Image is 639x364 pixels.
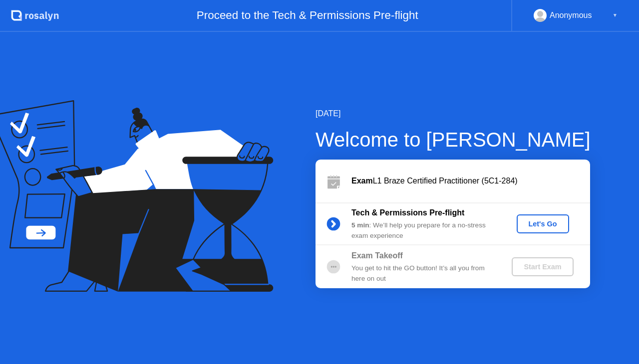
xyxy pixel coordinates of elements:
[351,251,403,260] b: Exam Takeoff
[351,175,590,187] div: L1 Braze Certified Practitioner (5C1-284)
[316,108,591,120] div: [DATE]
[613,9,618,22] div: ▼
[517,214,569,233] button: Let's Go
[351,220,495,241] div: : We’ll help you prepare for a no-stress exam experience
[351,177,373,185] b: Exam
[521,220,565,228] div: Let's Go
[351,208,464,217] b: Tech & Permissions Pre-flight
[351,263,495,284] div: You get to hit the GO button! It’s all you from here on out
[512,257,573,276] button: Start Exam
[316,125,591,155] div: Welcome to [PERSON_NAME]
[550,9,592,22] div: Anonymous
[516,263,569,271] div: Start Exam
[351,221,369,229] b: 5 min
